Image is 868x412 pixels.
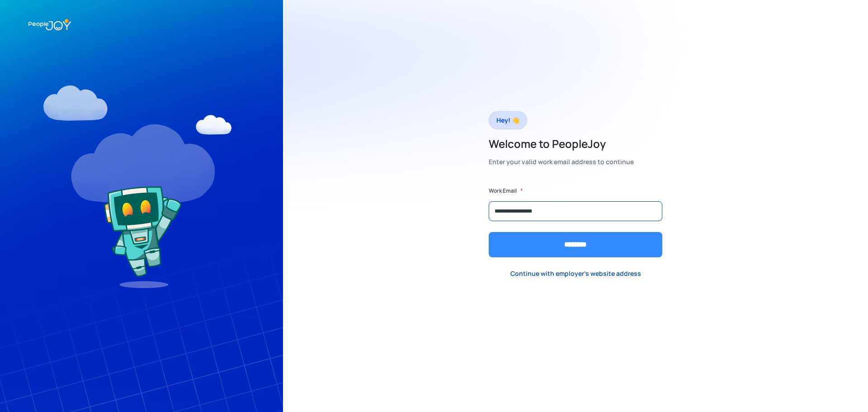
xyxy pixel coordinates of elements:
[496,114,519,127] div: Hey! 👋
[489,137,634,151] h2: Welcome to PeopleJoy
[489,156,634,168] div: Enter your valid work email address to continue
[489,186,517,195] label: Work Email
[489,186,662,257] form: Form
[503,264,648,283] a: Continue with employer's website address
[510,269,641,278] div: Continue with employer's website address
